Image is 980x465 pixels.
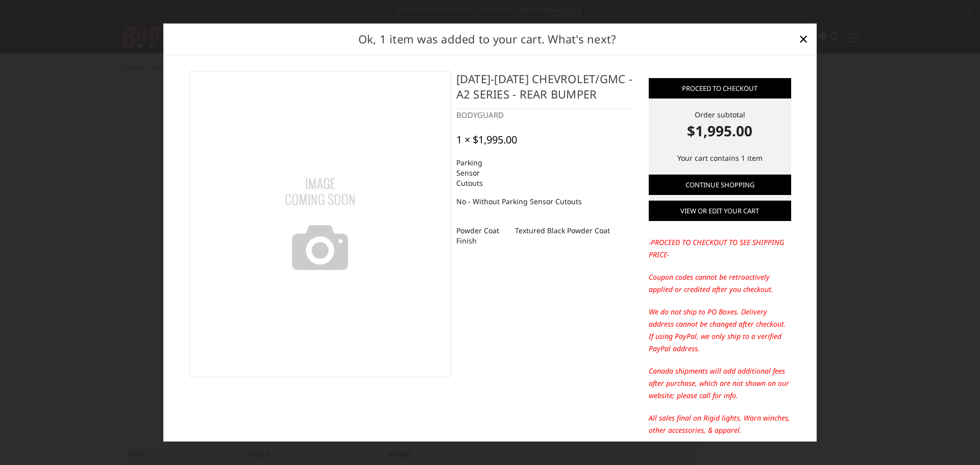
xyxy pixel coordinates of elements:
[649,175,791,195] a: Continue Shopping
[515,222,610,240] dd: Textured Black Powder Coat
[456,71,632,109] h4: [DATE]-[DATE] Chevrolet/GMC - A2 Series - Rear Bumper
[795,31,812,47] a: Close
[180,31,795,47] h2: Ok, 1 item was added to your cart. What's next?
[456,134,517,146] div: 1 × $1,995.00
[929,416,980,465] iframe: Chat Widget
[649,78,791,99] a: Proceed to checkout
[649,201,791,221] a: View or edit your cart
[649,120,791,141] strong: $1,995.00
[649,412,791,436] p: All sales final on Rigid lights, Warn winches, other accessories, & apparel.
[649,306,791,355] p: We do not ship to PO Boxes. Delivery address cannot be changed after checkout. If using PayPal, w...
[649,109,791,141] div: Order subtotal
[456,222,507,250] dt: Powder Coat Finish
[456,192,582,211] dd: No - Without Parking Sensor Cutouts
[456,154,507,192] dt: Parking Sensor Cutouts
[649,365,791,402] p: Canada shipments will add additional fees after purchase, which are not shown on our website; ple...
[649,236,791,261] p: -PROCEED TO CHECKOUT TO SEE SHIPPING PRICE-
[799,28,808,50] span: ×
[649,271,791,296] p: Coupon codes cannot be retroactively applied or credited after you checkout.
[456,109,632,121] div: BODYGUARD
[649,152,791,164] p: Your cart contains 1 item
